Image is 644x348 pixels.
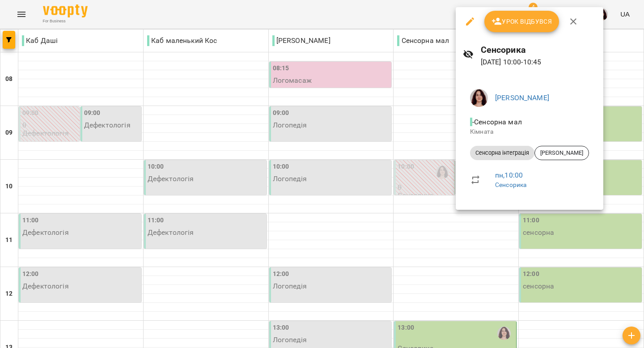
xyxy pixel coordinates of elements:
[481,57,596,68] p: [DATE] 10:00 - 10:45
[495,181,526,188] a: Сенсорика
[470,149,534,157] span: Сенсорна інтеграція
[495,93,549,102] a: [PERSON_NAME]
[470,89,488,107] img: 170a41ecacc6101aff12a142c38b6f34.jpeg
[470,118,524,126] span: - Сенсорна мал
[481,43,596,57] h6: Сенсорика
[470,127,589,136] p: Кімната
[534,146,589,160] div: [PERSON_NAME]
[491,16,552,27] span: Урок відбувся
[535,149,589,157] span: [PERSON_NAME]
[495,171,523,179] a: пн , 10:00
[484,11,559,32] button: Урок відбувся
